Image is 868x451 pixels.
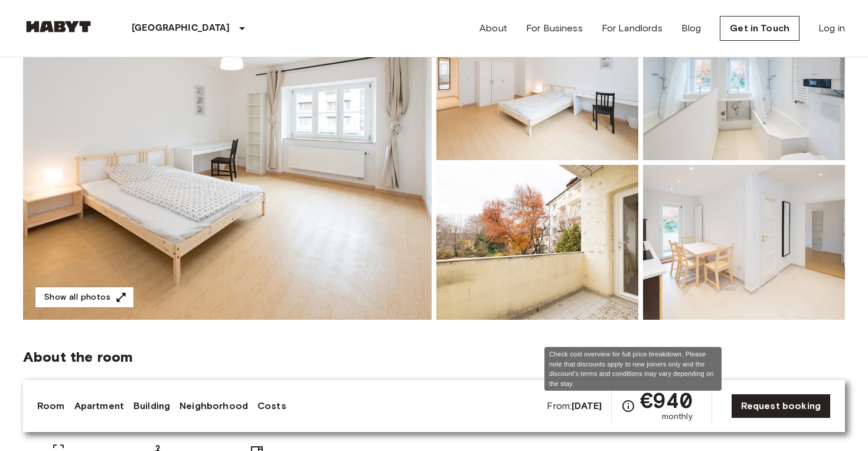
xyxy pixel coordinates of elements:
[180,399,248,413] a: Neighborhood
[526,21,583,35] a: For Business
[257,399,286,413] a: Costs
[818,21,845,35] a: Log in
[643,165,845,320] img: Picture of unit DE-02-037-02M
[572,400,602,411] b: [DATE]
[74,399,124,413] a: Apartment
[602,21,663,35] a: For Landlords
[37,399,65,413] a: Room
[640,390,693,411] span: €940
[720,16,800,41] a: Get in Touch
[436,165,638,320] img: Picture of unit DE-02-037-02M
[23,21,94,33] img: Habyt
[35,287,134,309] button: Show all photos
[681,21,701,35] a: Blog
[662,411,693,423] span: monthly
[479,21,507,35] a: About
[23,348,845,366] span: About the room
[132,21,230,35] p: [GEOGRAPHIC_DATA]
[621,399,635,413] svg: Check cost overview for full price breakdown. Please note that discounts apply to new joiners onl...
[643,5,845,160] img: Picture of unit DE-02-037-02M
[731,394,831,418] a: Request booking
[23,5,432,320] img: Marketing picture of unit DE-02-037-02M
[133,399,170,413] a: Building
[547,400,602,413] span: From:
[544,347,722,391] div: Check cost overview for full price breakdown. Please note that discounts apply to new joiners onl...
[436,5,638,160] img: Picture of unit DE-02-037-02M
